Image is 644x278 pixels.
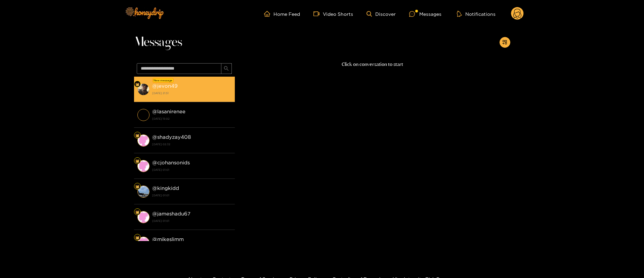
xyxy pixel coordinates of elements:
[152,192,231,198] strong: [DATE] 01:01
[152,160,190,165] strong: @ cjohansonids
[152,185,179,191] strong: @ kingkidd
[152,134,191,140] strong: @ shadyzay408
[135,236,139,240] img: Fan Level
[367,11,396,17] a: Discover
[502,40,507,45] span: appstore-add
[135,185,139,189] img: Fan Level
[152,90,231,96] strong: [DATE] 21:51
[264,11,273,17] span: home
[152,83,178,89] strong: @ jevon49
[152,109,185,114] strong: @ lasanirenee
[153,78,174,83] div: New message
[152,236,184,242] strong: @ mikeslimm
[137,211,149,223] img: conversation
[221,63,232,74] button: search
[152,116,231,122] strong: [DATE] 15:02
[134,34,182,50] span: Messages
[152,141,231,147] strong: [DATE] 02:32
[235,61,510,68] p: Click on conversation to start
[455,10,498,17] button: Notifications
[137,134,149,147] img: conversation
[137,109,149,121] img: conversation
[264,11,300,17] a: Home Feed
[500,37,510,48] button: appstore-add
[313,11,353,17] a: Video Shorts
[135,210,139,214] img: Fan Level
[152,211,190,216] strong: @ jameshadu67
[152,218,231,224] strong: [DATE] 01:01
[135,159,139,163] img: Fan Level
[135,133,139,137] img: Fan Level
[152,167,231,173] strong: [DATE] 01:01
[137,186,149,198] img: conversation
[137,83,149,95] img: conversation
[224,66,229,72] span: search
[137,237,149,249] img: conversation
[409,10,441,18] div: Messages
[313,11,323,17] span: video-camera
[135,82,139,86] img: Fan Level
[137,160,149,172] img: conversation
